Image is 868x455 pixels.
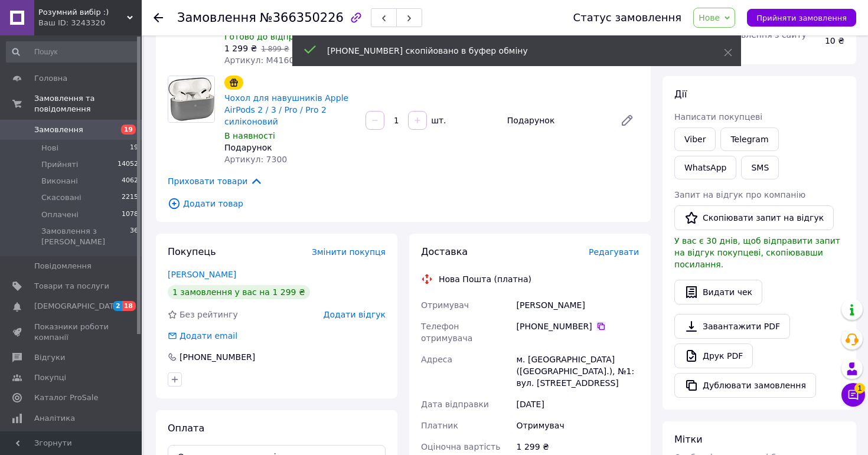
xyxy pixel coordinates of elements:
[224,44,257,53] span: 1 299 ₴
[41,143,58,153] span: Нові
[168,175,263,188] span: Приховати товари
[130,143,138,153] span: 19
[428,114,447,126] div: шт.
[615,109,639,132] a: Редагувати
[34,261,92,271] span: Повідомлення
[121,125,136,135] span: 19
[34,301,122,312] span: [DEMOGRAPHIC_DATA]
[224,131,275,140] span: В наявності
[674,89,687,100] span: Дії
[224,155,287,164] span: Артикул: 7300
[34,125,83,135] span: Замовлення
[113,301,122,311] span: 2
[122,210,138,220] span: 1078
[180,310,238,319] span: Без рейтингу
[38,7,127,18] span: Розумний вибір :)
[41,210,79,220] span: Оплачені
[514,394,641,415] div: [DATE]
[6,41,139,63] input: Пошук
[720,127,778,151] a: Telegram
[324,310,386,319] span: Додати відгук
[421,442,500,451] span: Оціночна вартість
[168,246,216,257] span: Покупець
[674,343,753,368] a: Друк PDF
[168,270,236,279] a: [PERSON_NAME]
[224,142,356,153] div: Подарунок
[118,159,138,170] span: 14052
[312,247,386,257] span: Змінити покупця
[841,383,865,407] button: Чат з покупцем1
[41,176,78,186] span: Виконані
[674,205,834,230] button: Скопіювати запит на відгук
[421,421,458,430] span: Платник
[224,55,299,65] span: Артикул: М41601
[421,246,468,257] span: Доставка
[178,330,239,342] div: Додати email
[421,355,452,364] span: Адреса
[122,192,138,203] span: 2215
[421,400,489,409] span: Дата відправки
[122,176,138,186] span: 4062
[168,285,310,299] div: 1 замовлення у вас на 1 299 ₴
[741,156,779,179] button: SMS
[327,45,694,57] div: [PHONE_NUMBER] скопійовано в буфер обміну
[674,156,736,179] a: WhatsApp
[674,314,790,339] a: Завантажити PDF
[573,12,682,24] div: Статус замовлення
[34,372,66,383] span: Покупці
[122,301,136,311] span: 18
[154,12,163,24] div: Повернутися назад
[674,127,716,151] a: Viber
[854,383,865,394] span: 1
[674,373,816,398] button: Дублювати замовлення
[34,73,67,84] span: Головна
[41,226,130,247] span: Замовлення з [PERSON_NAME]
[38,18,142,28] div: Ваш ID: 3243320
[168,197,639,210] span: Додати товар
[517,320,639,332] div: [PHONE_NUMBER]
[34,322,109,343] span: Показники роботи компанії
[818,28,851,54] div: 10 ₴
[674,434,703,445] span: Мітки
[168,76,214,122] img: Чохол для навушників Apple AirPods 2 / 3 / Pro / Pro 2 силіконовий
[674,112,762,122] span: Написати покупцеві
[514,294,641,316] div: [PERSON_NAME]
[34,93,142,114] span: Замовлення та повідомлення
[674,236,840,269] span: У вас є 30 днів, щоб відправити запит на відгук покупцеві, скопіювавши посилання.
[260,11,344,25] span: №366350226
[224,32,314,41] span: Готово до відправки
[502,112,611,129] div: Подарунок
[514,415,641,436] div: Отримувач
[436,273,534,285] div: Нова Пошта (платна)
[261,45,289,53] span: 1 899 ₴
[224,93,348,126] a: Чохол для навушників Apple AirPods 2 / 3 / Pro / Pro 2 силіконовий
[34,392,98,403] span: Каталог ProSale
[699,13,720,22] span: Нове
[674,190,805,199] span: Запит на відгук про компанію
[168,423,204,434] span: Оплата
[674,280,762,305] button: Видати чек
[130,226,138,247] span: 36
[34,413,75,424] span: Аналітика
[589,247,639,257] span: Редагувати
[41,159,78,170] span: Прийняті
[747,9,856,27] button: Прийняти замовлення
[41,192,81,203] span: Скасовані
[167,330,239,342] div: Додати email
[421,322,472,343] span: Телефон отримувача
[34,352,65,363] span: Відгуки
[756,14,847,22] span: Прийняти замовлення
[421,300,469,310] span: Отримувач
[514,349,641,394] div: м. [GEOGRAPHIC_DATA] ([GEOGRAPHIC_DATA].), №1: вул. [STREET_ADDRESS]
[34,281,109,292] span: Товари та послуги
[178,351,256,363] div: [PHONE_NUMBER]
[177,11,256,25] span: Замовлення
